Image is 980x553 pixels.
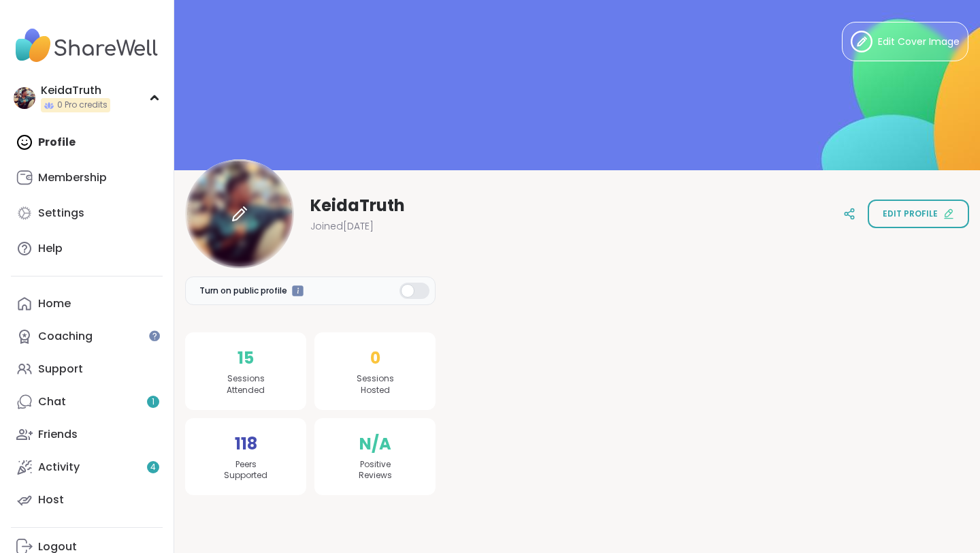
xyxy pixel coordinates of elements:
[238,346,254,370] span: 15
[878,35,960,49] span: Edit Cover Image
[292,285,304,297] iframe: Spotlight
[38,170,107,185] div: Membership
[38,460,80,475] div: Activity
[370,346,380,370] span: 0
[38,296,71,311] div: Home
[38,362,83,377] div: Support
[310,219,374,233] span: Joined [DATE]
[11,385,163,418] a: Chat1
[38,329,93,344] div: Coaching
[11,161,163,194] a: Membership
[883,208,938,220] span: Edit profile
[11,418,163,451] a: Friends
[842,22,968,61] button: Edit Cover Image
[152,396,154,408] span: 1
[224,459,267,482] span: Peers Supported
[187,161,292,266] img: KeidaTruth
[11,22,163,69] img: ShareWell Nav Logo
[359,432,391,456] span: N/A
[149,330,160,341] iframe: Spotlight
[227,373,265,396] span: Sessions Attended
[235,432,257,456] span: 118
[310,195,405,217] span: KeidaTruth
[11,353,163,385] a: Support
[57,99,108,111] span: 0 Pro credits
[11,287,163,320] a: Home
[11,451,163,484] a: Activity4
[150,462,156,473] span: 4
[14,87,35,109] img: KeidaTruth
[199,285,287,297] span: Turn on public profile
[41,83,110,98] div: KeidaTruth
[11,232,163,265] a: Help
[11,484,163,516] a: Host
[11,320,163,353] a: Coaching
[357,373,394,396] span: Sessions Hosted
[38,394,66,409] div: Chat
[38,241,63,256] div: Help
[359,459,392,482] span: Positive Reviews
[868,200,969,228] button: Edit profile
[38,492,64,507] div: Host
[38,206,84,221] div: Settings
[11,197,163,230] a: Settings
[38,427,78,442] div: Friends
